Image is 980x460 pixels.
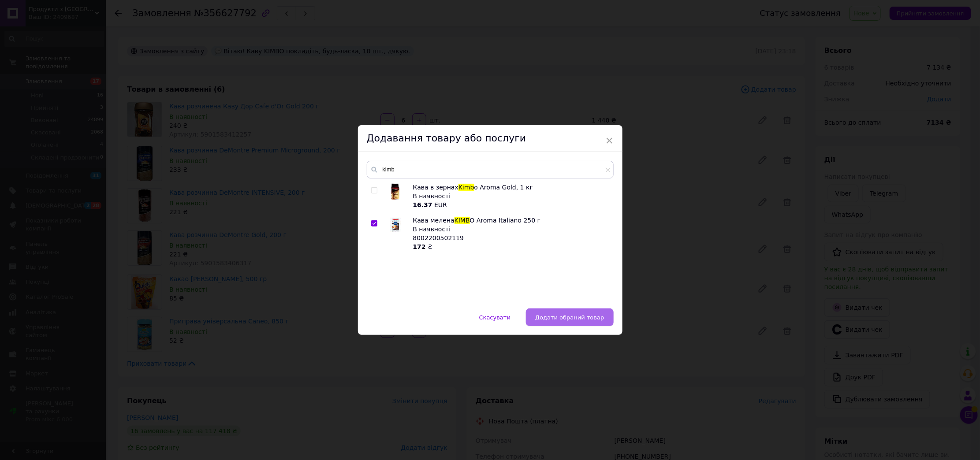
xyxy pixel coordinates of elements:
img: Кава мелена KIMBO Aroma Italiano 250 г [387,218,404,232]
span: Кава в зернах [413,184,458,191]
div: Додавання товару або послуги [358,125,622,152]
div: EUR [413,200,609,209]
div: В наявності [413,225,609,234]
span: Скасувати [479,314,510,321]
b: 16.37 [413,201,432,208]
div: В наявності [413,192,609,200]
img: Кава в зернах Kimbo Aroma Gold, 1 кг [391,183,399,200]
div: ₴ [413,242,609,251]
input: Пошук за товарами та послугами [367,161,614,178]
span: O Aroma Italiano 250 г [470,217,541,224]
span: 8002200502119 [413,234,464,241]
span: KIMB [455,217,470,224]
span: Кава мелена [413,217,455,224]
span: o Aroma Gold, 1 кг [474,184,533,191]
b: 172 [413,243,426,250]
button: Скасувати [470,308,520,326]
span: Kimb [458,184,474,191]
button: Додати обраний товар [526,308,613,326]
span: × [606,133,614,148]
span: Додати обраний товар [535,314,604,321]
